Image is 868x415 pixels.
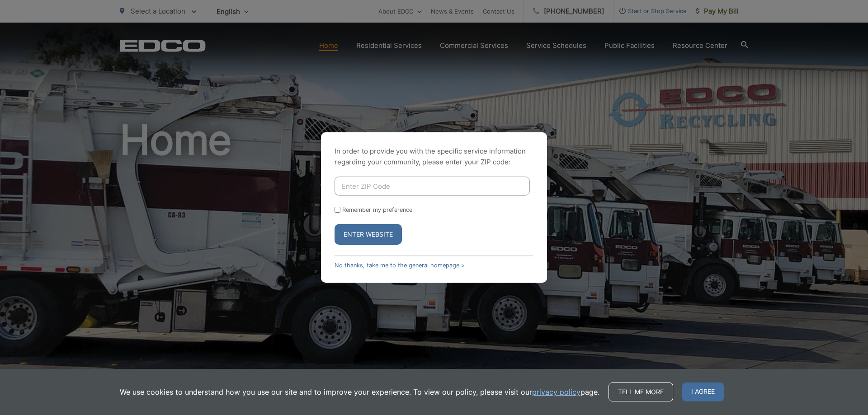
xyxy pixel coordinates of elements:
[342,206,412,213] label: Remember my preference
[335,224,402,245] button: Enter Website
[609,382,673,401] a: Tell me more
[335,146,533,168] p: In order to provide you with the specific service information regarding your community, please en...
[682,382,724,401] span: I agree
[532,387,580,397] a: privacy policy
[120,387,599,397] p: We use cookies to understand how you use our site and to improve your experience. To view our pol...
[335,262,465,269] a: No thanks, take me to the general homepage >
[335,177,530,196] input: Enter ZIP Code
